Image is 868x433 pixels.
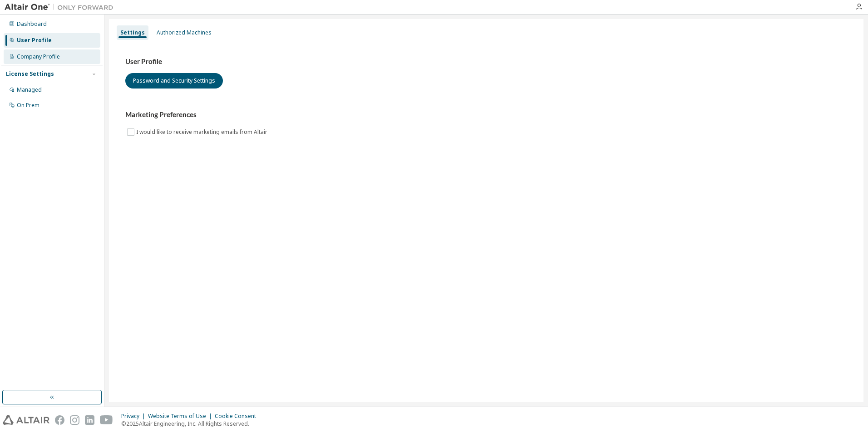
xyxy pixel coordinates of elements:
button: Password and Security Settings [125,73,223,89]
img: instagram.svg [70,415,79,425]
h3: Marketing Preferences [125,110,847,119]
div: Authorized Machines [157,29,212,36]
img: altair_logo.svg [3,415,49,425]
div: License Settings [6,70,54,78]
img: youtube.svg [100,415,113,425]
img: linkedin.svg [85,415,94,425]
div: Cookie Consent [215,413,261,420]
div: On Prem [17,102,39,109]
div: User Profile [17,37,52,44]
div: Company Profile [17,53,60,60]
div: Privacy [121,413,148,420]
div: Website Terms of Use [148,413,215,420]
div: Settings [120,29,145,36]
label: I would like to receive marketing emails from Altair [136,127,269,138]
h3: User Profile [125,57,847,66]
img: facebook.svg [55,415,64,425]
div: Managed [17,86,42,93]
p: © 2025 Altair Engineering, Inc. All Rights Reserved. [121,420,261,428]
div: Dashboard [17,20,47,28]
img: Altair One [5,3,118,12]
